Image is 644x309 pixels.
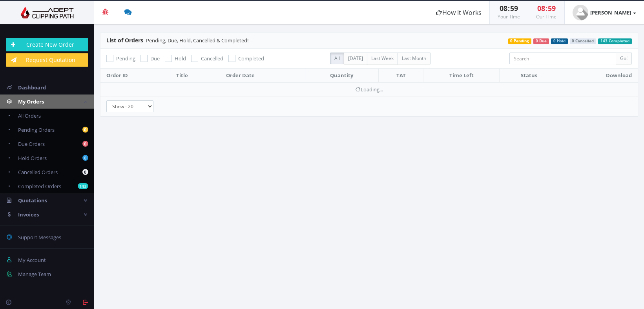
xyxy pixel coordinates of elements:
[537,4,545,13] span: 08
[499,69,559,83] th: Status
[18,98,44,105] span: My Orders
[570,38,597,44] span: 0 Cancelled
[100,69,170,83] th: Order ID
[500,4,507,13] span: 08
[545,4,548,13] span: :
[565,1,644,24] a: [PERSON_NAME]
[509,53,616,64] input: Search
[510,4,518,13] span: 59
[175,55,186,62] span: Hold
[507,4,510,13] span: :
[106,37,248,44] span: - Pending, Due, Hold, Cancelled & Completed!
[82,127,88,133] b: 0
[18,271,51,278] span: Manage Team
[82,169,88,175] b: 0
[559,69,638,83] th: Download
[18,234,61,241] span: Support Messages
[18,140,45,147] span: Due Orders
[116,55,135,62] span: Pending
[170,69,220,83] th: Title
[150,55,160,62] span: Due
[398,53,431,64] label: Last Month
[18,126,55,133] span: Pending Orders
[533,38,549,44] span: 0 Due
[616,53,632,64] input: Go!
[551,38,568,44] span: 0 Hold
[344,53,367,64] label: [DATE]
[18,197,47,204] span: Quotations
[82,141,88,147] b: 0
[6,7,88,18] img: Adept Graphics
[423,69,499,83] th: Time Left
[100,82,638,96] td: Loading...
[573,5,588,20] img: user_default.jpg
[508,38,532,44] span: 0 Pending
[498,13,520,20] small: Your Time
[378,69,423,83] th: TAT
[367,53,398,64] label: Last Week
[330,53,344,64] label: All
[78,183,88,189] b: 143
[18,169,58,176] span: Cancelled Orders
[536,13,556,20] small: Our Time
[238,55,264,62] span: Completed
[428,1,489,24] a: How It Works
[82,155,88,161] b: 0
[548,4,556,13] span: 59
[6,53,88,67] a: Request Quotation
[590,9,631,16] strong: [PERSON_NAME]
[201,55,223,62] span: Cancelled
[18,256,46,264] span: My Account
[220,69,305,83] th: Order Date
[330,72,353,79] span: Quantity
[18,154,47,162] span: Hold Orders
[18,183,61,190] span: Completed Orders
[18,84,46,91] span: Dashboard
[18,211,39,218] span: Invoices
[18,112,41,119] span: All Orders
[6,38,88,51] a: Create New Order
[598,38,632,44] span: 143 Completed
[106,36,143,44] span: List of Orders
